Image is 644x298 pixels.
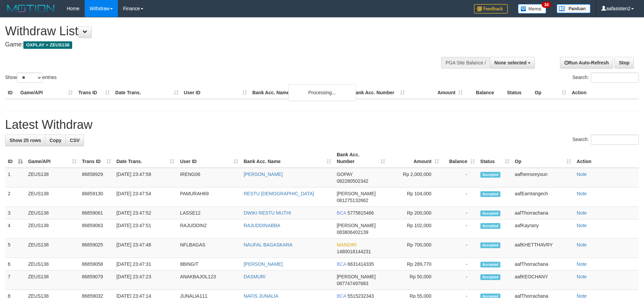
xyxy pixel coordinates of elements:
span: Accepted [480,242,501,248]
th: Bank Acc. Name: activate to sort column ascending [241,148,334,168]
th: Action [574,148,639,168]
span: Accepted [480,211,501,216]
th: Date Trans. [112,86,181,99]
td: 6 [5,258,25,271]
td: - [442,239,478,258]
span: Accepted [480,172,501,178]
th: Game/API: activate to sort column ascending [25,148,79,168]
td: [DATE] 23:47:54 [114,187,178,207]
td: - [442,187,478,207]
label: Search: [573,135,639,145]
a: RESTU [DEMOGRAPHIC_DATA] [244,191,314,196]
a: NAUFAL BAGASKARA [244,242,292,247]
span: Copy [49,138,61,143]
a: Copy [45,135,66,146]
td: 1 [5,168,25,187]
a: DWIKI RESTU MUTHI [244,210,291,216]
th: Bank Acc. Name [250,86,350,99]
td: 8BINGIT [177,258,241,271]
td: ZEUS138 [25,258,79,271]
a: DASMURI [244,274,266,279]
td: [DATE] 23:47:58 [114,168,178,187]
a: Show 25 rows [5,135,45,146]
td: [DATE] 23:47:51 [114,219,178,239]
input: Search: [591,135,639,145]
button: None selected [490,57,535,68]
span: [PERSON_NAME] [337,191,376,196]
span: GOPAY [337,172,353,177]
span: Copy 5775815466 to clipboard [348,210,374,216]
select: Showentries [17,73,42,83]
th: User ID [181,86,250,99]
td: 86859025 [79,239,114,258]
td: 4 [5,219,25,239]
td: [DATE] 23:47:31 [114,258,178,271]
td: PAMURAH69 [177,187,241,207]
td: [DATE] 23:47:23 [114,271,178,290]
td: [DATE] 23:47:52 [114,207,178,219]
td: aafKEOCHANY [512,271,574,290]
th: Status [504,86,532,99]
td: RAJUDDIN2 [177,219,241,239]
th: Action [569,86,639,99]
input: Search: [591,73,639,83]
span: Show 25 rows [9,138,41,143]
td: aafThorrachana [512,258,574,271]
th: Trans ID: activate to sort column ascending [79,148,114,168]
td: 86859130 [79,187,114,207]
div: Processing... [288,84,356,101]
th: Op [532,86,569,99]
th: Bank Acc. Number: activate to sort column ascending [334,148,388,168]
h1: Withdraw List [5,24,422,38]
td: 5 [5,239,25,258]
th: Status: activate to sort column ascending [478,148,512,168]
td: ZEUS138 [25,271,79,290]
h1: Latest Withdraw [5,118,639,132]
td: IRENG06 [177,168,241,187]
a: Note [577,274,587,279]
a: Note [577,261,587,267]
label: Search: [573,73,639,83]
img: Button%20Memo.svg [518,4,546,14]
img: Feedback.jpg [474,4,508,14]
td: aafhemsreyoun [512,168,574,187]
th: Date Trans.: activate to sort column ascending [114,148,178,168]
td: 7 [5,271,25,290]
th: Balance [465,86,504,99]
a: [PERSON_NAME] [244,261,283,267]
th: Amount: activate to sort column ascending [388,148,442,168]
th: Game/API [18,86,76,99]
td: LASSE12 [177,207,241,219]
label: Show entries [5,73,57,83]
td: ZEUS138 [25,187,79,207]
th: Amount [408,86,465,99]
th: Op: activate to sort column ascending [512,148,574,168]
td: aafEamtangech [512,187,574,207]
td: ANAKBAJOL123 [177,271,241,290]
span: Copy 6631414335 to clipboard [348,261,374,267]
td: aafThorrachana [512,207,574,219]
span: Accepted [480,191,501,197]
a: Stop [615,57,634,68]
td: 86858929 [79,168,114,187]
td: aafKayrany [512,219,574,239]
td: NFLBAGAS [177,239,241,258]
th: Bank Acc. Number [350,86,408,99]
td: - [442,258,478,271]
a: Note [577,210,587,216]
a: CSV [65,135,84,146]
td: ZEUS138 [25,219,79,239]
span: Accepted [480,262,501,267]
td: 86859063 [79,219,114,239]
td: ZEUS138 [25,207,79,219]
img: MOTION_logo.png [5,3,57,14]
td: Rp 700,000 [388,239,442,258]
span: 34 [542,2,551,8]
a: [PERSON_NAME] [244,172,283,177]
td: Rp 2,000,000 [388,168,442,187]
h4: Game: [5,41,422,48]
td: aafKHETTHAVRY [512,239,574,258]
td: - [442,168,478,187]
span: Copy 087747497683 to clipboard [337,281,368,286]
a: Note [577,223,587,228]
